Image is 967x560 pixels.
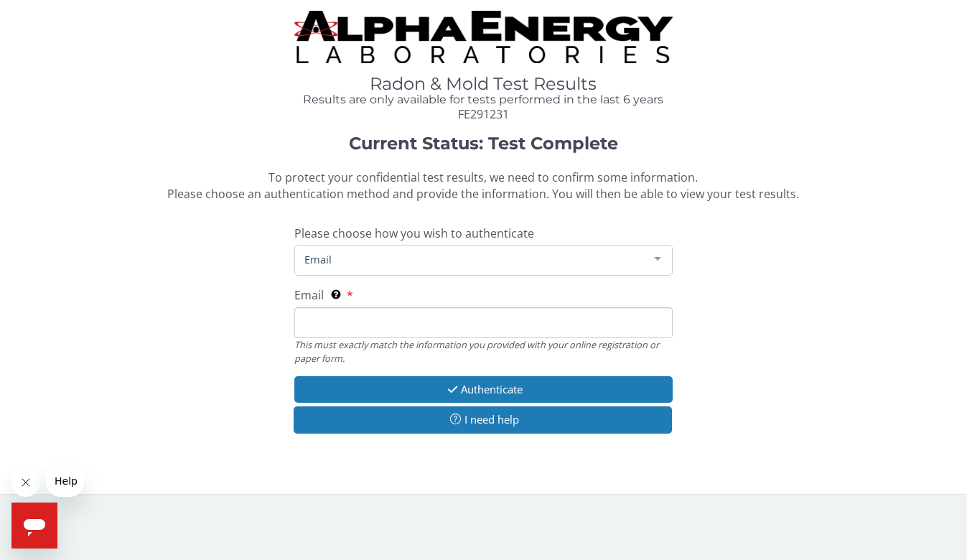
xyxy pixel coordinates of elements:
[167,169,799,202] span: To protect your confidential test results, we need to confirm some information. Please choose an ...
[11,468,40,497] iframe: Close message
[11,503,57,549] iframe: Button to launch messaging window
[294,11,673,63] img: TightCrop.jpg
[301,251,643,267] span: Email
[294,287,324,303] span: Email
[294,93,673,106] h4: Results are only available for tests performed in the last 6 years
[294,225,534,241] span: Please choose how you wish to authenticate
[46,465,84,497] iframe: Message from company
[294,338,673,365] div: This must exactly match the information you provided with your online registration or paper form.
[458,106,509,122] span: FE291231
[294,406,672,433] button: I need help
[294,376,673,403] button: Authenticate
[349,133,618,154] strong: Current Status: Test Complete
[294,75,673,93] h1: Radon & Mold Test Results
